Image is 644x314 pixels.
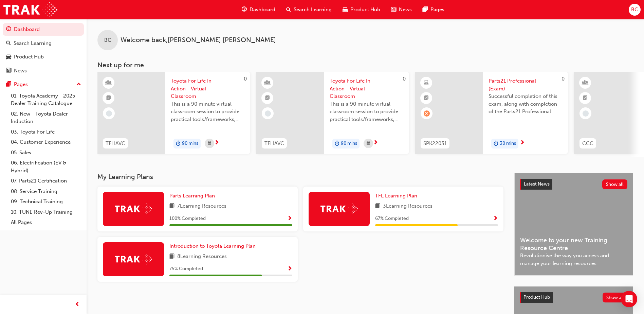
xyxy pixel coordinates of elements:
button: Show all [603,293,628,302]
span: learningRecordVerb_NONE-icon [265,110,271,117]
a: 0SPK22031Parts21 Professional (Exam)Successful completion of this exam, along with completion of ... [415,72,568,154]
span: Show Progress [287,266,292,272]
span: pages-icon [423,5,428,14]
a: All Pages [8,217,84,228]
span: BC [104,36,111,44]
span: guage-icon [242,5,247,14]
span: learningResourceType_ELEARNING-icon [424,78,429,87]
span: learningRecordVerb_NONE-icon [583,110,589,117]
span: Dashboard [250,6,275,14]
span: Show Progress [287,216,292,222]
span: TFL Learning Plan [375,193,417,199]
span: car-icon [6,54,11,60]
span: Toyota For Life In Action - Virtual Classroom [171,77,245,100]
a: Parts Learning Plan [169,192,218,200]
span: booktick-icon [106,94,111,103]
a: TFL Learning Plan [375,192,420,200]
button: Pages [3,78,84,91]
span: TFLIAVC [264,140,284,147]
a: 08. Service Training [8,186,84,197]
a: 05. Sales [8,147,84,158]
span: booktick-icon [424,94,429,103]
span: This is a 90 minute virtual classroom session to provide practical tools/frameworks, behaviours a... [171,100,245,123]
span: book-icon [169,202,174,211]
img: Trak [115,254,152,264]
span: search-icon [286,5,291,14]
button: Show Progress [493,214,498,223]
span: car-icon [343,5,348,14]
a: 0TFLIAVCToyota For Life In Action - Virtual ClassroomThis is a 90 minute virtual classroom sessio... [97,72,250,154]
span: learningRecordVerb_NONE-icon [106,110,112,117]
a: guage-iconDashboard [236,3,281,17]
a: 03. Toyota For Life [8,127,84,137]
span: BC [631,6,638,14]
a: Latest NewsShow allWelcome to your new Training Resource CentreRevolutionise the way you access a... [514,173,633,276]
span: 100 % Completed [169,215,206,223]
span: Introduction to Toyota Learning Plan [169,243,256,249]
span: booktick-icon [583,94,588,103]
a: Product Hub [3,51,84,63]
a: search-iconSearch Learning [281,3,337,17]
span: next-icon [520,140,525,146]
span: 3 Learning Resources [383,202,433,211]
span: 90 mins [182,140,198,147]
a: Introduction to Toyota Learning Plan [169,242,258,250]
span: next-icon [373,140,378,146]
span: booktick-icon [265,94,270,103]
span: 75 % Completed [169,265,203,273]
span: 67 % Completed [375,215,409,223]
h3: Next up for me [87,61,644,69]
a: car-iconProduct Hub [337,3,386,17]
a: 06. Electrification (EV & Hybrid) [8,158,84,176]
button: DashboardSearch LearningProduct HubNews [3,22,84,78]
a: 01. Toyota Academy - 2025 Dealer Training Catalogue [8,91,84,109]
span: calendar-icon [208,139,211,148]
span: Welcome back , [PERSON_NAME] [PERSON_NAME] [121,36,276,44]
span: duration-icon [335,139,339,148]
button: Show all [602,179,628,189]
span: Search Learning [294,6,332,14]
span: Parts Learning Plan [169,193,215,199]
span: 30 mins [500,140,516,147]
button: BC [629,4,641,16]
div: Product Hub [14,53,44,61]
span: learningResourceType_INSTRUCTOR_LED-icon [106,78,111,87]
span: guage-icon [6,27,11,33]
span: CCC [582,140,593,147]
img: Trak [3,2,57,17]
span: 0 [562,76,565,82]
span: up-icon [76,80,81,89]
a: news-iconNews [386,3,417,17]
span: news-icon [391,5,396,14]
span: News [399,6,412,14]
span: Toyota For Life In Action - Virtual Classroom [330,77,404,100]
span: 7 Learning Resources [177,202,226,211]
a: News [3,65,84,77]
span: 8 Learning Resources [177,252,227,261]
a: 10. TUNE Rev-Up Training [8,207,84,217]
span: learningResourceType_INSTRUCTOR_LED-icon [583,78,588,87]
span: Successful completion of this exam, along with completion of the Parts21 Professional eLearning m... [489,92,563,116]
span: Product Hub [523,294,550,300]
span: calendar-icon [367,139,370,148]
a: 02. New - Toyota Dealer Induction [8,109,84,127]
span: Show Progress [493,216,498,222]
span: book-icon [169,252,174,261]
button: Show Progress [287,265,292,273]
span: Latest News [524,181,550,187]
span: duration-icon [176,139,181,148]
span: pages-icon [6,82,11,88]
img: Trak [115,204,152,214]
span: next-icon [214,140,219,146]
span: 0 [244,76,247,82]
span: duration-icon [494,139,498,148]
a: Latest NewsShow all [520,179,627,190]
span: 0 [403,76,406,82]
a: 07. Parts21 Certification [8,176,84,186]
span: Pages [430,6,444,14]
a: 0TFLIAVCToyota For Life In Action - Virtual ClassroomThis is a 90 minute virtual classroom sessio... [256,72,409,154]
span: learningResourceType_INSTRUCTOR_LED-icon [265,78,270,87]
button: Show Progress [287,214,292,223]
div: News [14,67,27,75]
span: prev-icon [75,300,80,309]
